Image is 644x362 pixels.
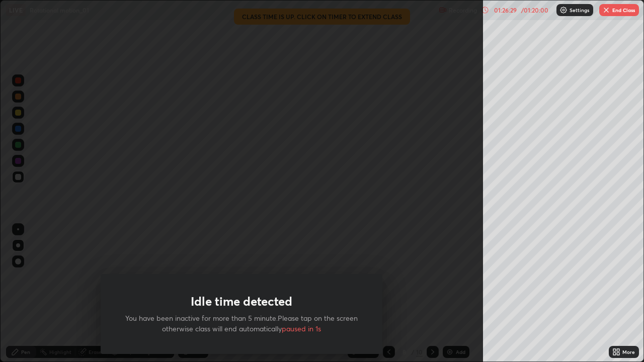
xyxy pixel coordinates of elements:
span: paused in 1s [282,324,321,333]
img: end-class-cross [602,6,610,14]
div: More [622,349,635,354]
h1: Idle time detected [191,294,292,309]
p: You have been inactive for more than 5 minute.Please tap on the screen otherwise class will end a... [125,313,358,334]
p: Settings [570,8,589,13]
div: 01:26:29 [491,7,519,13]
div: / 01:20:00 [519,7,550,13]
button: End Class [599,4,639,16]
img: class-settings-icons [559,6,568,14]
